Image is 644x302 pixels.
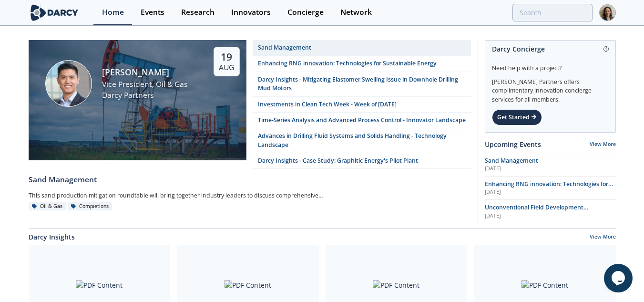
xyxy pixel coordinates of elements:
div: Research [181,9,215,16]
div: Enhancing RNG innovation: Technologies for Sustainable Energy [258,59,437,68]
div: [DATE] [485,212,616,220]
a: Investments in Clean Tech Week - Week of [DATE] [253,97,471,113]
a: Time-Series Analysis and Advanced Process Control - Innovator Landscape [253,113,471,128]
img: information.svg [603,46,609,52]
div: Innovators [231,9,271,16]
div: Get Started [492,109,542,125]
div: Darcy Partners [102,90,188,101]
a: View More [590,233,616,242]
span: Enhancing RNG innovation: Technologies for Sustainable Energy [485,180,613,197]
div: [DATE] [485,165,616,173]
div: Sand Management [29,174,471,186]
div: [PERSON_NAME] Partners offers complimentary innovation concierge services for all members. [492,73,609,104]
a: Upcoming Events [485,139,541,149]
div: Need help with a project? [492,57,609,73]
a: Enhancing RNG innovation: Technologies for Sustainable Energy [DATE] [485,180,616,196]
span: Unconventional Field Development Optimization through Geochemical Fingerprinting Technology [485,203,588,229]
div: Oil & Gas [29,202,66,211]
a: Enhancing RNG innovation: Technologies for Sustainable Energy [253,56,471,72]
a: Unconventional Field Development Optimization through Geochemical Fingerprinting Technology [DATE] [485,203,616,219]
input: Advanced Search [512,4,593,21]
a: Sand Management [253,40,471,56]
div: 19 [219,51,234,63]
div: Aug [219,63,234,73]
a: Darcy Insights - Mitigating Elastomer Swelling Issue in Downhole Drilling Mud Motors [253,72,471,97]
img: Ron Sasaki [45,60,92,107]
div: [PERSON_NAME] [102,66,188,78]
div: Events [141,9,164,16]
img: logo-wide.svg [29,4,81,21]
a: Ron Sasaki [PERSON_NAME] Vice President, Oil & Gas Darcy Partners 19 Aug [29,40,246,169]
div: Sand Management [258,43,311,52]
a: Sand Management [29,169,471,185]
span: Sand Management [485,156,538,165]
a: Sand Management [DATE] [485,156,616,173]
a: View More [590,141,616,147]
div: [DATE] [485,188,616,196]
a: Advances in Drilling Fluid Systems and Solids Handling - Technology Landscape [253,128,471,153]
img: Profile [599,4,616,21]
div: Network [340,9,372,16]
a: Darcy Insights - Case Study: Graphitic Energy's Pilot Plant [253,153,471,169]
div: Vice President, Oil & Gas [102,79,188,90]
iframe: chat widget [604,264,634,292]
div: This sand production mitigation roundtable will bring together industry leaders to discuss compre... [29,189,349,202]
a: Darcy Insights [29,232,75,242]
div: Completions [68,202,112,211]
div: Concierge [287,9,324,16]
div: Home [102,9,124,16]
div: Darcy Concierge [492,41,609,57]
